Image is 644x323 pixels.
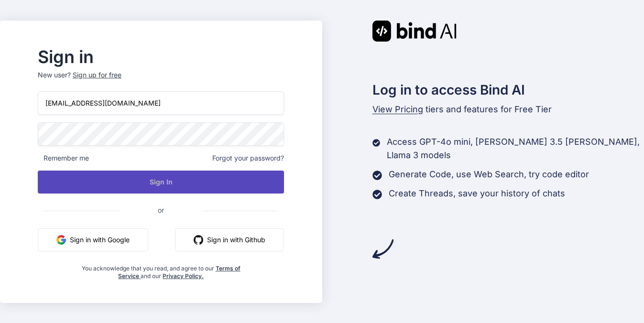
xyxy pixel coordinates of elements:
[194,235,203,245] img: github
[175,228,284,251] button: Sign in with Github
[372,238,393,259] img: arrow
[389,187,565,200] p: Create Threads, save your history of chats
[163,272,204,280] a: Privacy Policy.
[389,168,589,181] p: Generate Code, use Web Search, try code editor
[118,265,240,280] a: Terms of Service
[38,153,89,163] span: Remember me
[212,153,284,163] span: Forgot your password?
[38,171,284,194] button: Sign In
[38,228,148,251] button: Sign in with Google
[372,21,457,42] img: Bind AI logo
[38,70,284,91] p: New user?
[120,198,202,222] span: or
[38,91,284,115] input: Login or Email
[73,70,121,80] div: Sign up for free
[387,135,644,162] p: Access GPT-4o mini, [PERSON_NAME] 3.5 [PERSON_NAME], Llama 3 models
[38,49,284,65] h2: Sign in
[56,235,66,245] img: google
[372,104,423,114] span: View Pricing
[79,259,243,280] div: You acknowledge that you read, and agree to our and our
